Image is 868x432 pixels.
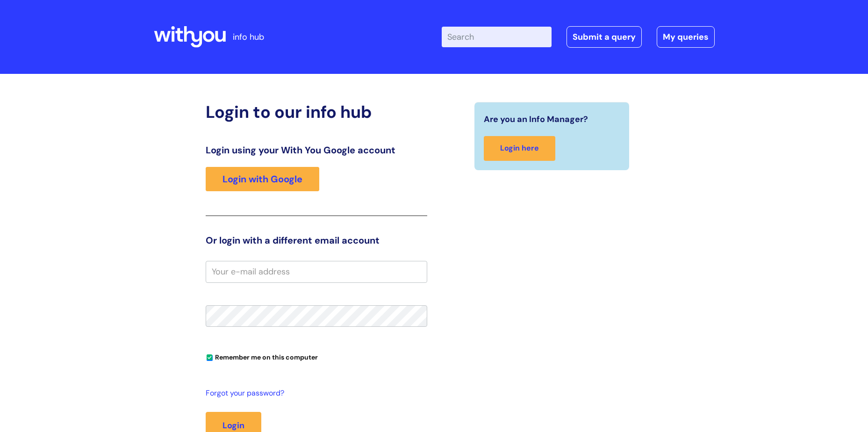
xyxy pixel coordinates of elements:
h2: Login to our info hub [206,102,427,122]
a: Forgot your password? [206,387,423,400]
h3: Or login with a different email account [206,235,427,246]
a: Login here [484,136,555,161]
input: Your e-mail address [206,261,427,282]
div: You can uncheck this option if you're logging in from a shared device [206,349,427,364]
a: My queries [657,26,715,48]
h3: Login using your With You Google account [206,144,427,156]
a: Login with Google [206,167,319,191]
label: Remember me on this computer [206,351,318,361]
a: Submit a query [567,26,642,48]
input: Search [442,27,552,47]
input: Remember me on this computer [207,355,213,361]
span: Are you an Info Manager? [484,112,588,127]
p: info hub [233,29,264,44]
